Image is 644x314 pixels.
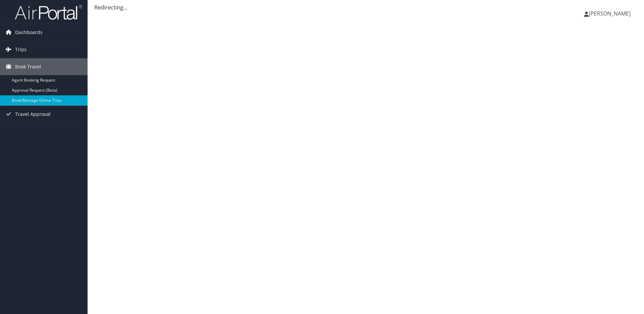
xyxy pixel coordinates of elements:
[15,24,42,41] span: Dashboards
[15,58,41,75] span: Book Travel
[94,3,637,11] div: Redirecting...
[15,41,27,58] span: Trips
[15,4,82,20] img: airportal-logo.png
[584,3,637,24] a: [PERSON_NAME]
[589,10,631,17] span: [PERSON_NAME]
[15,106,51,123] span: Travel Approval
